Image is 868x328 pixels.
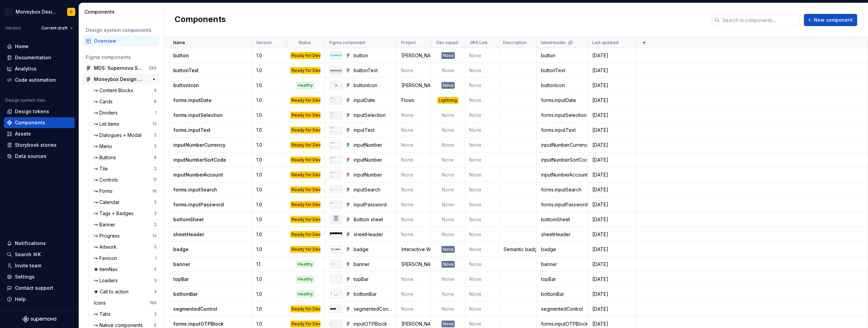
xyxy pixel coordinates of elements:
[588,276,635,283] div: [DATE]
[330,189,342,190] img: inputSearch
[154,200,157,205] div: 5
[588,186,635,193] div: [DATE]
[588,52,635,59] div: [DATE]
[154,222,157,227] div: 2
[252,67,285,74] div: 1.0
[465,167,499,182] td: None
[91,163,159,174] a: ↪ Tile2
[469,40,488,45] p: JIRA Link
[397,97,430,104] div: Flows
[290,216,320,223] div: Ready for Dev
[330,263,342,266] img: banner
[91,253,159,264] a: ↪ Favicon1
[173,186,217,193] p: forms.inputSearch
[94,87,136,94] div: ↪ Content Blocks
[431,197,465,212] td: None
[397,212,431,227] td: None
[354,171,393,178] div: inputNumber
[397,52,430,59] div: [PERSON_NAME]
[4,41,75,52] a: Home
[588,261,635,268] div: [DATE]
[397,63,431,78] td: None
[154,311,157,317] div: 3
[94,188,115,194] div: ↪ Forms
[152,188,157,194] div: 16
[173,82,199,89] p: buttonIcon
[4,294,75,305] button: Help
[15,142,57,148] div: Storybook stories
[86,27,157,34] div: Design system components
[354,201,393,208] div: inputPassword
[91,152,159,163] a: ↪ Buttons8
[94,266,120,273] div: ❖ itemNav
[154,132,157,138] div: 5
[91,309,159,320] a: ↪ Tabs3
[330,98,342,102] img: inputDate
[94,221,118,228] div: ↪ Banner
[70,9,73,15] div: C
[252,157,285,163] div: 1.0
[329,40,366,45] p: Figma component
[588,82,635,89] div: [DATE]
[252,291,285,298] div: 1.0
[330,203,342,206] img: inputPassword
[431,287,465,302] td: None
[397,197,431,212] td: None
[330,308,342,310] img: segmentedControl
[354,261,393,268] div: banner
[804,14,857,26] button: New component
[588,231,635,238] div: [DATE]
[290,171,320,178] div: Ready for Dev
[290,186,320,193] div: Ready for Dev
[354,157,393,163] div: inputNumber
[91,286,159,297] a: ❖ Call to action4
[252,127,285,134] div: 1.0
[91,186,159,197] a: ↪ Forms16
[94,300,108,306] div: Icons
[173,276,189,283] p: topBar
[290,127,320,134] div: Ready for Dev
[94,132,144,139] div: ↪ Dialogues + Modal
[465,152,499,167] td: None
[296,276,314,283] div: Healthy
[354,216,393,223] div: Bottom sheet
[397,246,430,253] div: Interactive Widget - O2 ‘25
[173,171,223,178] p: inputNumberAccount
[4,63,75,74] a: Analytics
[173,216,204,223] p: bottomSheet
[465,257,499,272] td: None
[537,52,587,59] div: button
[290,157,320,163] div: Ready for Dev
[401,40,416,45] p: Project
[91,275,159,286] a: ↪ Loaders3
[537,276,587,283] div: topBar
[330,142,342,147] img: inputNumber
[173,40,185,45] p: Name
[154,323,157,328] div: 6
[83,74,159,85] a: Moneybox Design System
[150,300,157,306] div: 190
[441,82,455,89] div: Nova
[15,153,46,160] div: Data sources
[173,157,226,163] p: inputNumberSortCode
[91,219,159,230] a: ↪ Banner2
[91,141,159,152] a: ↪ Menu5
[94,143,115,150] div: ↪ Menu
[431,108,465,123] td: None
[94,311,113,317] div: ↪ Tabs
[91,208,159,219] a: ↪ Tags + Badges3
[154,155,157,160] div: 8
[83,63,159,74] a: MDS: Supernova Sync285
[91,197,159,208] a: ↪ Calendar5
[397,182,431,197] td: None
[4,271,75,282] a: Settings
[588,171,635,178] div: [DATE]
[431,167,465,182] td: None
[91,85,159,96] a: ↪ Content Blocks9
[332,81,340,89] img: buttonIcon
[431,272,465,287] td: None
[465,123,499,138] td: None
[537,261,587,268] div: banner
[330,247,342,252] img: badge
[1,4,77,19] button: Moneybox Design SystemC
